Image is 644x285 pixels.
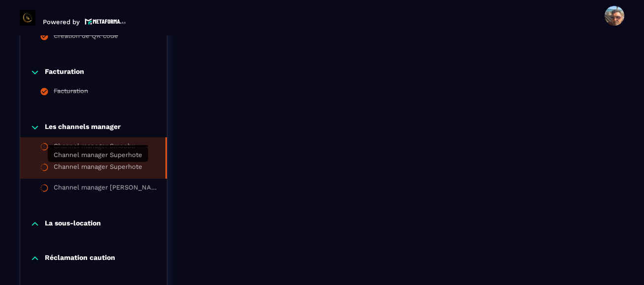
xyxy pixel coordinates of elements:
div: Création de QR code [54,32,118,43]
div: Channel manager Smoobu [54,142,135,153]
div: Facturation [54,87,88,98]
p: Réclamation caution [45,253,115,263]
span: Channel manager Superhote [54,151,142,158]
div: Channel manager Superhote [54,163,142,174]
img: logo-branding [20,10,35,26]
img: logo [85,17,126,26]
p: La sous-location [45,219,101,229]
p: Powered by [43,18,80,26]
p: Facturation [45,67,84,77]
div: Channel manager [PERSON_NAME] [54,184,157,194]
p: Les channels manager [45,123,121,132]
